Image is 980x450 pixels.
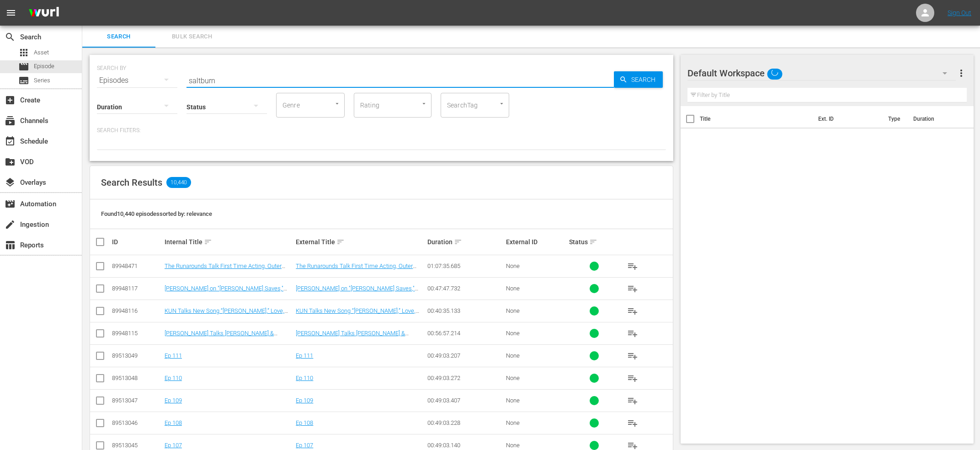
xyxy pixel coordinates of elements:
span: Create [5,95,16,106]
span: playlist_add [627,350,638,361]
div: None [506,442,566,449]
div: 89948115 [112,330,162,337]
a: KUN Talks New Song “[PERSON_NAME],” Love, Loneliness, Nine Percent and "Deadman" [296,307,419,321]
span: sort [589,238,597,246]
div: 89948117 [112,285,162,292]
div: Status [569,236,619,247]
div: 00:49:03.228 [427,419,503,426]
th: Type [883,106,908,132]
span: sort [454,238,462,246]
div: 89513047 [112,397,162,404]
div: None [506,352,566,359]
span: 10,440 [166,177,191,188]
span: Search [88,32,150,42]
span: playlist_add [627,261,638,272]
span: Reports [5,240,16,251]
button: more_vert [956,62,967,84]
div: None [506,285,566,292]
div: 89513048 [112,375,162,381]
span: menu [5,7,16,18]
div: None [506,397,566,404]
span: Series [18,75,29,86]
button: playlist_add [622,345,644,367]
a: Ep 111 [165,352,182,359]
div: None [506,419,566,426]
span: Channels [5,115,16,126]
div: ID [112,238,162,246]
div: 89513049 [112,352,162,359]
span: VOD [5,156,16,167]
div: 00:40:35.133 [427,307,503,314]
p: Search Filters: [97,127,666,134]
a: [PERSON_NAME] Talks [PERSON_NAME] & [PERSON_NAME], "Maneater," "Rich Girl," and New Album '[PERSO... [165,330,292,350]
div: 00:49:03.140 [427,442,503,449]
img: ans4CAIJ8jUAAAAAAAAAAAAAAAAAAAAAAAAgQb4GAAAAAAAAAAAAAAAAAAAAAAAAJMjXAAAAAAAAAAAAAAAAAAAAAAAAgAT5G... [22,2,66,24]
a: Ep 111 [296,352,313,359]
a: [PERSON_NAME] on "[PERSON_NAME] Saves," ‘Redneck Island,’ [PERSON_NAME], and album ‘Don’t Mind If... [165,285,287,305]
span: Overlays [5,177,16,188]
a: The Runarounds Talk First Time Acting, Outer Banks, Senior Year, and New Series "The Runarounds" [296,262,416,283]
a: [PERSON_NAME] Talks [PERSON_NAME] & [PERSON_NAME], "Maneater," "Rich Girl," and New Album '[PERSO... [296,330,423,350]
div: 89948471 [112,262,162,269]
div: 89513045 [112,442,162,449]
button: playlist_add [622,390,644,412]
a: Sign Out [948,9,971,16]
span: playlist_add [627,305,638,316]
span: Asset [34,48,49,57]
div: External Title [296,236,424,247]
span: Episode [18,61,29,72]
button: Open [333,99,341,108]
div: Default Workspace [687,60,956,86]
a: The Runarounds Talk First Time Acting, Outer Banks, Senior Year, and New Series "The Runarounds" [165,262,285,283]
span: playlist_add [627,328,638,339]
a: Ep 107 [165,442,182,449]
a: Ep 109 [296,397,313,404]
button: playlist_add [622,322,644,344]
a: Ep 110 [165,375,182,381]
button: playlist_add [622,412,644,434]
div: Duration [427,236,503,247]
span: Schedule [5,136,16,147]
div: Episodes [97,68,177,93]
span: Episode [34,62,54,71]
button: playlist_add [622,255,644,277]
a: Ep 108 [296,419,313,426]
span: more_vert [956,68,967,79]
div: None [506,330,566,337]
div: 00:49:03.207 [427,352,503,359]
div: External ID [506,238,566,246]
button: Open [420,99,428,108]
span: Bulk Search [161,32,223,42]
span: playlist_add [627,395,638,406]
span: Search [5,32,16,43]
div: 00:47:47.732 [427,285,503,292]
div: 89948116 [112,307,162,314]
div: None [506,262,566,269]
th: Title [700,106,813,132]
div: 89513046 [112,419,162,426]
span: Asset [18,47,29,58]
a: Ep 110 [296,375,313,381]
button: playlist_add [622,278,644,300]
span: Ingestion [5,219,16,230]
div: None [506,307,566,314]
span: sort [336,238,345,246]
button: playlist_add [622,300,644,322]
button: Open [497,99,506,108]
span: playlist_add [627,418,638,429]
div: 00:49:03.407 [427,397,503,404]
span: Found 10,440 episodes sorted by: relevance [101,210,212,217]
div: 00:49:03.272 [427,375,503,381]
span: playlist_add [627,373,638,384]
a: Ep 109 [165,397,182,404]
a: [PERSON_NAME] on "[PERSON_NAME] Saves," ‘Redneck Island,’ [PERSON_NAME], and album ‘Don’t Mind If... [296,285,418,305]
a: KUN Talks New Song “[PERSON_NAME],” Love, Loneliness, Nine Percent and "Deadman" [165,307,288,321]
a: Ep 107 [296,442,313,449]
span: playlist_add [627,283,638,294]
a: Ep 108 [165,419,182,426]
div: 01:07:35.685 [427,262,503,269]
div: 00:56:57.214 [427,330,503,337]
div: Internal Title [165,236,293,247]
div: None [506,375,566,381]
button: Search [614,71,663,88]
